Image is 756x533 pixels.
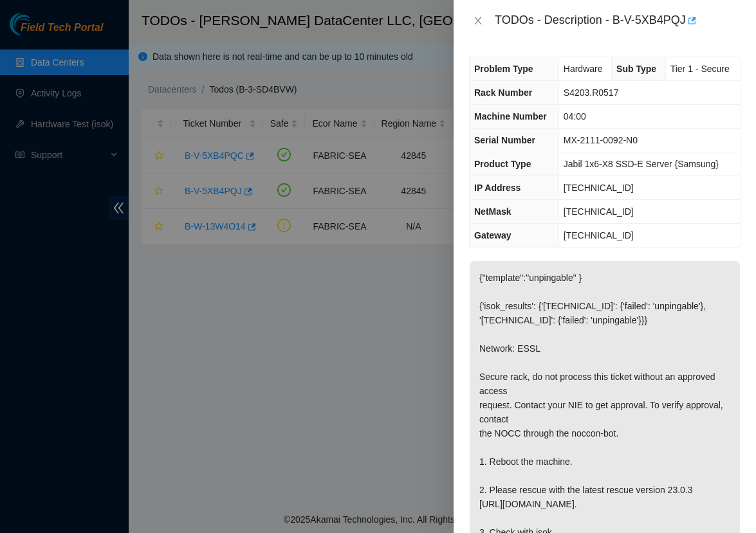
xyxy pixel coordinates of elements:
[564,183,634,193] span: [TECHNICAL_ID]
[473,15,483,26] span: close
[474,183,521,193] span: IP Address
[474,230,512,240] span: Gateway
[564,135,638,145] span: MX-2111-0092-N0
[564,230,634,240] span: [TECHNICAL_ID]
[564,64,603,74] span: Hardware
[474,159,531,169] span: Product Type
[564,111,586,122] span: 04:00
[670,64,730,74] span: Tier 1 - Secure
[616,64,656,74] span: Sub Type
[474,87,532,98] span: Rack Number
[474,135,535,145] span: Serial Number
[474,64,533,74] span: Problem Type
[564,206,634,217] span: [TECHNICAL_ID]
[495,10,741,31] div: TODOs - Description - B-V-5XB4PQJ
[564,87,619,98] span: S4203.R0517
[469,15,487,27] button: Close
[474,206,512,217] span: NetMask
[564,159,719,169] span: Jabil 1x6-X8 SSD-E Server {Samsung}
[474,111,547,122] span: Machine Number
